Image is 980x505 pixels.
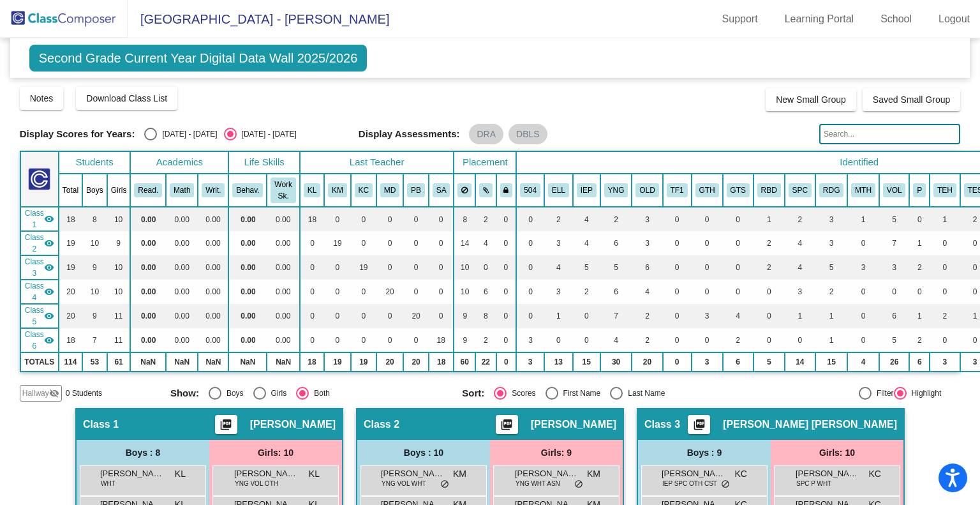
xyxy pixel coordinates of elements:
[723,174,754,207] th: G/T in STEM
[544,328,573,352] td: 0
[496,280,517,304] td: 0
[692,231,723,255] td: 0
[663,304,692,328] td: 0
[59,328,82,352] td: 18
[775,9,865,29] a: Learning Portal
[166,280,198,304] td: 0.00
[815,280,847,304] td: 2
[215,415,237,434] button: Print Students Details
[376,207,403,231] td: 0
[271,177,295,203] button: Work Sk.
[516,174,544,207] th: 504 Plan
[600,207,632,231] td: 2
[300,280,324,304] td: 0
[879,280,910,304] td: 0
[300,207,324,231] td: 18
[198,304,228,328] td: 0.00
[785,174,815,207] th: Speech
[166,304,198,328] td: 0.00
[548,183,569,197] button: ELL
[44,214,54,224] mat-icon: visibility
[82,304,107,328] td: 9
[128,9,389,29] span: [GEOGRAPHIC_DATA] - [PERSON_NAME]
[403,174,429,207] th: Payton Bednarski
[754,328,785,352] td: 0
[577,183,597,197] button: IEP
[429,174,454,207] th: Sally Armstrong
[883,183,906,197] button: VOL
[107,280,131,304] td: 10
[166,328,198,352] td: 0.00
[300,151,454,174] th: Last Teacher
[403,255,429,280] td: 0
[789,183,812,197] button: SPC
[766,88,856,111] button: New Small Group
[376,231,403,255] td: 0
[267,304,299,328] td: 0.00
[815,304,847,328] td: 1
[44,287,54,297] mat-icon: visibility
[59,207,82,231] td: 18
[44,262,54,273] mat-icon: visibility
[632,280,662,304] td: 4
[403,207,429,231] td: 0
[76,87,177,110] button: Download Class List
[130,255,166,280] td: 0.00
[863,88,960,111] button: Saved Small Group
[785,328,815,352] td: 0
[30,93,54,103] span: Notes
[819,124,960,144] input: Search...
[573,231,600,255] td: 4
[44,238,54,248] mat-icon: visibility
[873,94,950,105] span: Saved Small Group
[688,415,710,434] button: Print Students Details
[663,231,692,255] td: 0
[475,174,496,207] th: Keep with students
[166,255,198,280] td: 0.00
[25,280,44,303] span: Class 4
[130,207,166,231] td: 0.00
[59,280,82,304] td: 20
[632,255,662,280] td: 6
[496,174,517,207] th: Keep with teacher
[544,231,573,255] td: 3
[544,174,573,207] th: English Language Learner
[847,280,879,304] td: 0
[520,183,540,197] button: 504
[928,9,980,29] a: Logout
[20,304,59,328] td: Payton Bednarski - No Class Name
[228,328,267,352] td: 0.00
[573,280,600,304] td: 2
[667,183,688,197] button: TF1
[429,304,454,328] td: 0
[851,183,875,197] button: MTH
[475,231,496,255] td: 4
[573,174,600,207] th: Individualized Education Plan
[82,231,107,255] td: 10
[879,231,910,255] td: 7
[692,207,723,231] td: 0
[25,207,44,230] span: Class 1
[785,255,815,280] td: 4
[909,280,930,304] td: 0
[130,280,166,304] td: 0.00
[202,183,225,197] button: Writ.
[879,304,910,328] td: 6
[228,207,267,231] td: 0.00
[879,255,910,280] td: 3
[20,255,59,280] td: Kennedy Cunningham - No Class Name
[228,255,267,280] td: 0.00
[692,418,707,436] mat-icon: picture_as_pdf
[692,255,723,280] td: 0
[632,231,662,255] td: 3
[454,174,475,207] th: Keep away students
[454,280,475,304] td: 10
[930,207,960,231] td: 1
[879,174,910,207] th: Good Parent Volunteer
[496,415,518,434] button: Print Students Details
[544,304,573,328] td: 1
[600,304,632,328] td: 7
[663,328,692,352] td: 0
[134,183,162,197] button: Read.
[20,231,59,255] td: Kaci Moore - No Class Name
